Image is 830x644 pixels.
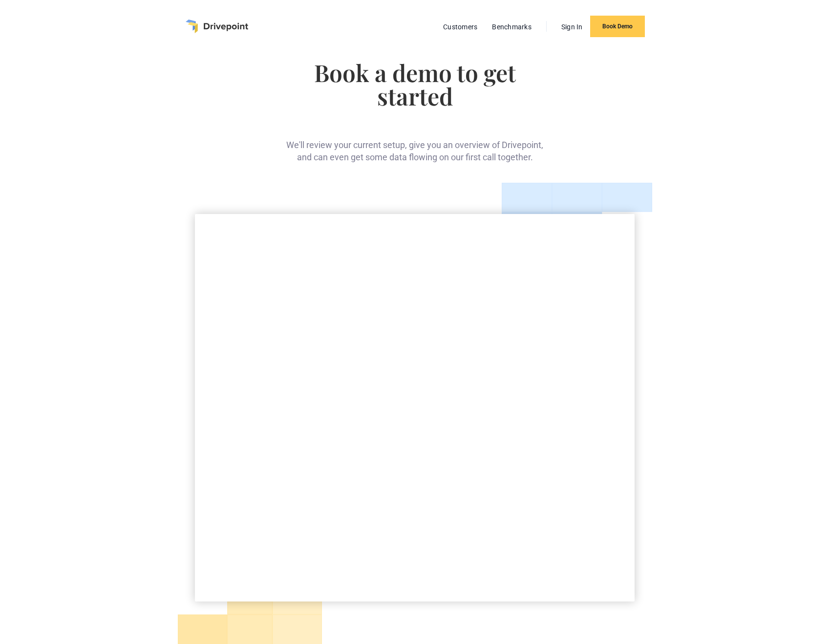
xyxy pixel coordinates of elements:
a: Book Demo [590,16,645,37]
a: Benchmarks [487,21,536,33]
h1: Book a demo to get started [284,61,546,107]
a: home [186,20,248,33]
a: Sign In [556,21,588,33]
div: We'll review your current setup, give you an overview of Drivepoint, and can even get some data f... [284,123,546,163]
a: Customers [438,21,482,33]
